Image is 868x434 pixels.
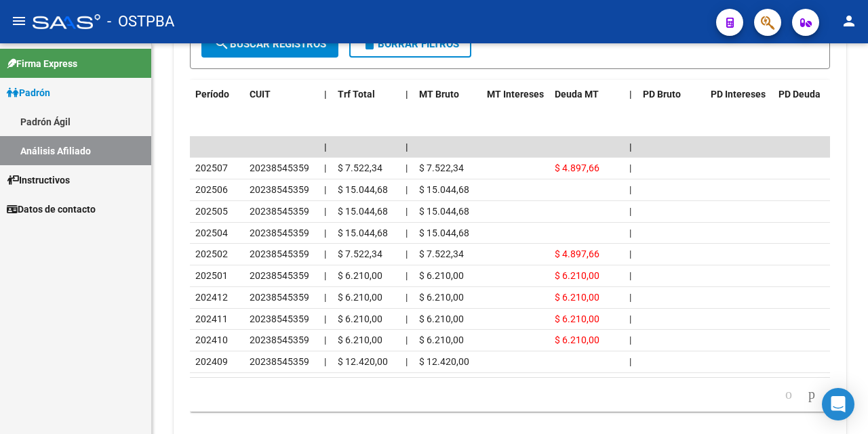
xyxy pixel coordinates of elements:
[629,227,631,238] span: |
[406,334,408,345] span: |
[324,292,326,303] span: |
[773,80,848,109] datatable-header-cell: PD Deuda
[419,184,469,195] span: $ 15.044,68
[802,387,821,402] a: go to next page
[195,248,228,259] span: 202502
[406,356,408,367] span: |
[419,89,459,100] span: MT Bruto
[107,7,174,37] span: - OSTPBA
[319,80,332,109] datatable-header-cell: |
[195,313,228,324] span: 202411
[406,89,408,100] span: |
[250,89,271,100] span: CUIT
[250,206,309,217] span: 20238545359
[338,270,382,281] span: $ 6.210,00
[195,89,229,100] span: Período
[406,184,408,195] span: |
[419,334,464,345] span: $ 6.210,00
[629,184,631,195] span: |
[195,334,228,345] span: 202410
[195,292,228,303] span: 202412
[555,334,599,345] span: $ 6.210,00
[555,313,599,324] span: $ 6.210,00
[244,80,319,109] datatable-header-cell: CUIT
[7,56,77,71] span: Firma Express
[338,227,388,238] span: $ 15.044,68
[555,89,599,100] span: Deuda MT
[250,162,309,173] span: 20238545359
[338,334,382,345] span: $ 6.210,00
[400,80,414,109] datatable-header-cell: |
[406,292,408,303] span: |
[406,227,408,238] span: |
[338,206,388,217] span: $ 15.044,68
[629,162,631,173] span: |
[195,356,228,367] span: 202409
[624,80,637,109] datatable-header-cell: |
[419,248,464,259] span: $ 7.522,34
[419,270,464,281] span: $ 6.210,00
[419,313,464,324] span: $ 6.210,00
[629,292,631,303] span: |
[555,162,599,173] span: $ 4.897,66
[414,80,481,109] datatable-header-cell: MT Bruto
[629,206,631,217] span: |
[324,313,326,324] span: |
[324,270,326,281] span: |
[332,80,400,109] datatable-header-cell: Trf Total
[629,89,632,100] span: |
[250,356,309,367] span: 20238545359
[555,292,599,303] span: $ 6.210,00
[643,89,681,100] span: PD Bruto
[629,270,631,281] span: |
[324,206,326,217] span: |
[324,334,326,345] span: |
[7,85,50,100] span: Padrón
[481,80,549,109] datatable-header-cell: MT Intereses
[711,89,766,100] span: PD Intereses
[250,270,309,281] span: 20238545359
[324,142,327,152] span: |
[201,30,338,58] button: Buscar Registros
[338,356,388,367] span: $ 12.420,00
[637,80,705,109] datatable-header-cell: PD Bruto
[250,227,309,238] span: 20238545359
[324,89,327,100] span: |
[11,13,27,29] mat-icon: menu
[629,356,631,367] span: |
[195,206,228,217] span: 202505
[338,292,382,303] span: $ 6.210,00
[629,248,631,259] span: |
[419,356,469,367] span: $ 12.420,00
[406,313,408,324] span: |
[338,248,382,259] span: $ 7.522,34
[406,162,408,173] span: |
[195,270,228,281] span: 202501
[406,206,408,217] span: |
[419,292,464,303] span: $ 6.210,00
[324,227,326,238] span: |
[250,248,309,259] span: 20238545359
[250,184,309,195] span: 20238545359
[324,248,326,259] span: |
[250,313,309,324] span: 20238545359
[250,292,309,303] span: 20238545359
[7,173,70,188] span: Instructivos
[361,38,459,50] span: Borrar Filtros
[629,142,632,152] span: |
[338,313,382,324] span: $ 6.210,00
[549,80,624,109] datatable-header-cell: Deuda MT
[555,248,599,259] span: $ 4.897,66
[406,142,408,152] span: |
[487,89,544,100] span: MT Intereses
[195,184,228,195] span: 202506
[338,184,388,195] span: $ 15.044,68
[822,388,854,420] div: Open Intercom Messenger
[324,162,326,173] span: |
[195,227,228,238] span: 202504
[555,270,599,281] span: $ 6.210,00
[841,13,857,29] mat-icon: person
[324,356,326,367] span: |
[190,80,244,109] datatable-header-cell: Período
[214,38,326,50] span: Buscar Registros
